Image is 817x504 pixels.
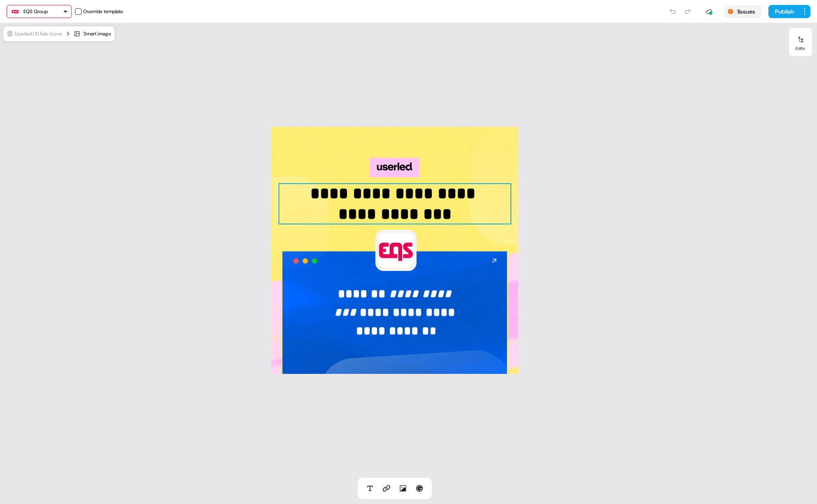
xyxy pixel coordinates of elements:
div: Override template [83,7,123,16]
div: Smart image [84,30,111,38]
button: EQS Group [7,5,72,18]
button: Edits [789,33,812,51]
button: Publish [768,5,799,18]
div: EQS Group [23,7,48,16]
button: Userled | 1:1 Ads | Love [7,30,62,38]
button: 1issues [724,5,762,18]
